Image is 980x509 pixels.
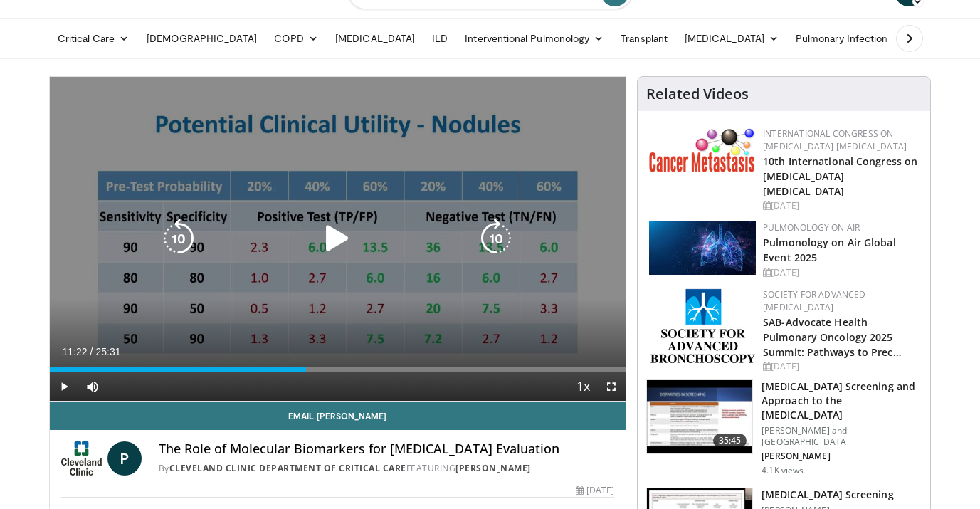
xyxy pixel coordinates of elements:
a: Critical Care [49,24,138,53]
div: [DATE] [763,266,919,279]
a: [DEMOGRAPHIC_DATA] [138,24,265,53]
img: 1019b00a-3ead-468f-a4ec-9f872e6bceae.150x105_q85_crop-smart_upscale.jpg [647,380,752,454]
button: Mute [78,372,107,401]
video-js: Video Player [50,77,626,402]
button: Fullscreen [597,372,626,401]
a: Society for Advanced [MEDICAL_DATA] [763,288,865,313]
div: [DATE] [576,484,614,497]
div: Progress Bar [50,367,626,372]
a: Pulmonary Infection [787,24,910,53]
div: [DATE] [763,360,919,373]
img: 6ff8bc22-9509-4454-a4f8-ac79dd3b8976.png.150x105_q85_autocrop_double_scale_upscale_version-0.2.png [649,127,756,172]
a: 35:45 [MEDICAL_DATA] Screening and Approach to the [MEDICAL_DATA] [PERSON_NAME] and [GEOGRAPHIC_D... [646,379,922,476]
h3: [MEDICAL_DATA] Screening [762,488,893,502]
a: [PERSON_NAME] [455,462,531,474]
a: [MEDICAL_DATA] [327,24,423,53]
div: [DATE] [763,199,919,212]
a: 10th International Congress on [MEDICAL_DATA] [MEDICAL_DATA] [763,154,917,198]
a: Transplant [612,24,676,53]
a: [MEDICAL_DATA] [676,24,787,53]
p: [PERSON_NAME] [762,451,922,462]
a: Pulmonology on Air [763,221,860,233]
button: Playback Rate [569,372,597,401]
a: ILD [423,24,456,53]
a: Cleveland Clinic Department of Critical Care [169,462,406,474]
a: International Congress on [MEDICAL_DATA] [MEDICAL_DATA] [763,127,907,152]
h4: Related Videos [646,85,749,103]
h3: [MEDICAL_DATA] Screening and Approach to the [MEDICAL_DATA] [762,379,922,422]
a: SAB-Advocate Health Pulmonary Oncology 2025 Summit: Pathways to Prec… [763,315,902,359]
div: By FEATURING [159,462,614,475]
a: Email [PERSON_NAME] [50,402,626,430]
p: [PERSON_NAME] and [GEOGRAPHIC_DATA] [762,425,922,448]
p: 4.1K views [762,465,804,476]
a: Pulmonology on Air Global Event 2025 [763,236,896,264]
img: Cleveland Clinic Department of Critical Care [61,441,102,476]
span: 11:22 [63,346,88,357]
span: 25:31 [95,346,120,357]
a: Interventional Pulmonology [456,24,612,53]
span: / [90,346,93,357]
a: P [107,441,142,476]
img: 13a17e95-cae3-407c-a4b8-a3a137cfd30c.png.150x105_q85_autocrop_double_scale_upscale_version-0.2.png [650,288,755,363]
h4: The Role of Molecular Biomarkers for [MEDICAL_DATA] Evaluation [159,441,614,457]
img: ba18d8f0-9906-4a98-861f-60482623d05e.jpeg.150x105_q85_autocrop_double_scale_upscale_version-0.2.jpg [649,221,756,275]
a: COPD [265,24,327,53]
span: 35:45 [713,434,747,448]
button: Play [50,372,78,401]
